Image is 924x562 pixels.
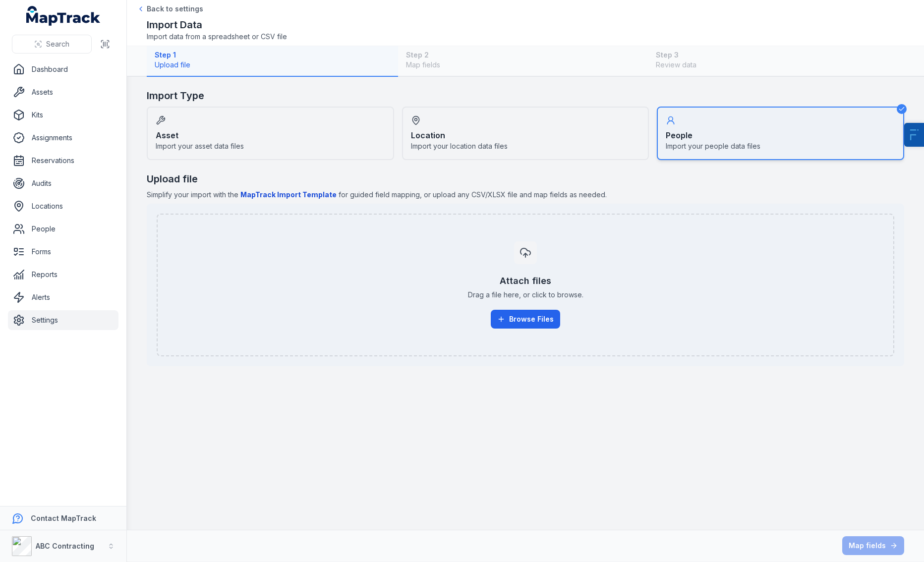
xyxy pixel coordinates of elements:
[31,514,96,522] strong: Contact MapTrack
[147,46,398,77] button: Step 1Upload file
[147,190,904,200] span: Simplify your import with the for guided field mapping, or upload any CSV/XLSX file and map field...
[8,105,118,125] a: Kits
[46,39,69,49] span: Search
[8,310,118,330] a: Settings
[8,196,118,216] a: Locations
[147,32,287,42] span: Import data from a spreadsheet or CSV file
[8,265,118,284] a: Reports
[8,219,118,239] a: People
[155,50,390,60] strong: Step 1
[8,128,118,148] a: Assignments
[12,35,92,54] button: Search
[156,129,178,141] strong: Asset
[411,141,508,151] span: Import your location data files
[8,82,118,102] a: Assets
[8,287,118,307] a: Alerts
[491,310,560,329] button: Browse Files
[240,190,337,199] b: MapTrack Import Template
[8,151,118,170] a: Reservations
[147,4,203,14] span: Back to settings
[147,18,287,32] h2: Import Data
[411,129,445,141] strong: Location
[468,290,583,300] span: Drag a file here, or click to browse.
[147,89,904,103] h2: Import Type
[666,141,760,151] span: Import your people data files
[156,141,244,151] span: Import your asset data files
[155,60,390,70] span: Upload file
[36,542,94,550] strong: ABC Contracting
[137,4,203,14] a: Back to settings
[8,59,118,79] a: Dashboard
[666,129,693,141] strong: People
[8,242,118,262] a: Forms
[8,173,118,193] a: Audits
[500,274,551,288] h3: Attach files
[147,172,904,186] h2: Upload file
[26,6,101,26] a: MapTrack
